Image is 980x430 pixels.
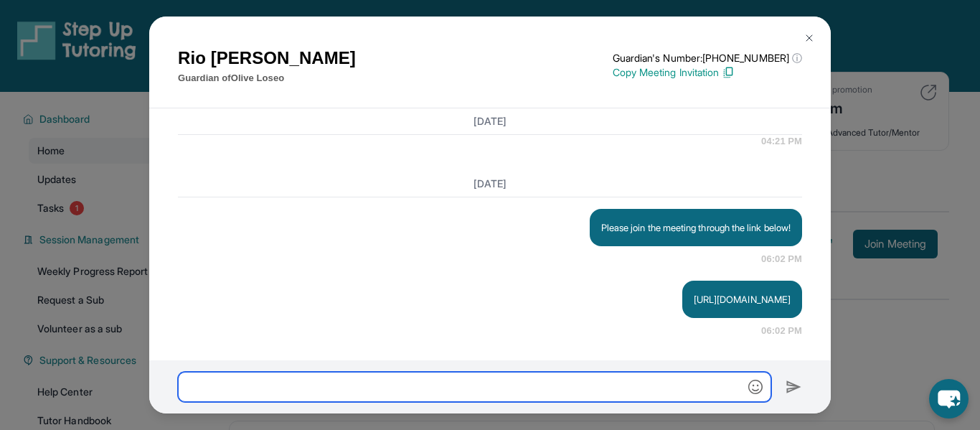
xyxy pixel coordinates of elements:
h3: [DATE] [178,177,802,191]
img: Close Icon [804,32,815,44]
img: Send icon [786,378,802,396]
img: Copy Icon [722,66,735,79]
p: Guardian of Olive Loseo [178,71,356,85]
h1: Rio [PERSON_NAME] [178,45,356,71]
h3: [DATE] [178,114,802,128]
span: ⓘ [792,51,802,65]
p: Copy Meeting Invitation [613,65,802,80]
p: [URL][DOMAIN_NAME] [694,292,791,307]
p: Guardian's Number: [PHONE_NUMBER] [613,51,802,65]
span: 04:21 PM [761,134,802,149]
p: Please join the meeting through the link below! [601,220,791,235]
button: chat-button [929,379,969,419]
span: 06:02 PM [761,324,802,338]
img: Emoji [748,380,763,394]
span: 06:02 PM [761,252,802,266]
